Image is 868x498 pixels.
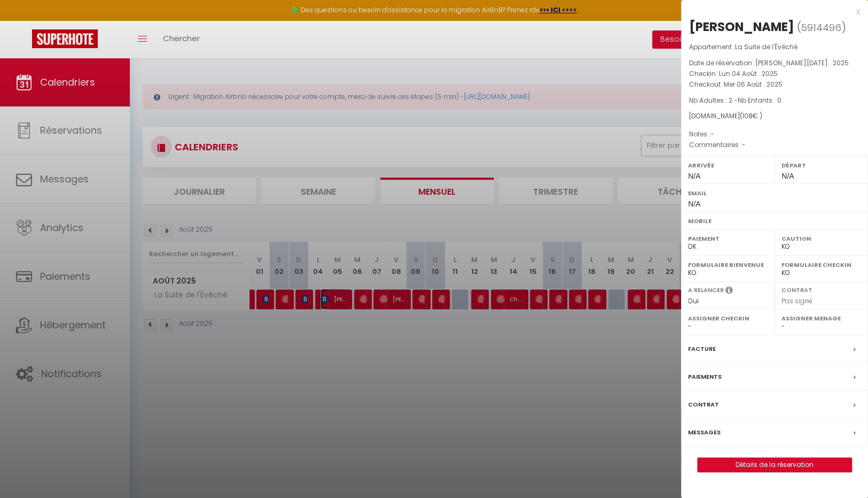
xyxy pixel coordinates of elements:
[689,79,860,90] p: Checkout :
[742,111,753,120] span: 108
[688,172,700,180] span: N/A
[688,233,768,244] label: Paiement
[781,172,794,180] span: N/A
[781,313,861,324] label: Assigner Menage
[710,129,714,139] span: -
[688,427,721,438] label: Messages
[781,259,861,270] label: Formulaire Checkin
[681,5,860,18] div: x
[688,313,768,324] label: Assigner Checkin
[688,200,700,208] span: N/A
[688,216,861,226] label: Mobile
[719,69,778,78] span: Lun 04 Août . 2025
[735,42,797,51] span: La Suite de l'Évêché
[698,458,851,472] a: Détails de la réservation
[688,259,768,270] label: Formulaire Bienvenue
[688,160,768,171] label: Arrivée
[689,129,860,140] p: Notes :
[689,68,860,79] p: Checkin :
[797,20,846,35] span: ( )
[697,457,852,472] button: Détails de la réservation
[689,42,860,52] p: Appartement :
[688,188,861,198] label: Email
[689,58,860,68] p: Date de réservation :
[781,233,861,244] label: Caution
[689,140,860,150] p: Commentaires :
[738,96,781,105] span: Nb Enfants : 0
[689,18,794,35] div: [PERSON_NAME]
[689,111,860,121] div: [DOMAIN_NAME]
[688,343,716,355] label: Facture
[740,111,762,120] span: ( € )
[742,140,746,149] span: -
[688,286,724,295] label: A relancer
[781,286,812,293] label: Contrat
[688,399,719,410] label: Contrat
[688,371,722,382] label: Paiements
[781,160,861,171] label: Départ
[755,58,849,67] span: [PERSON_NAME][DATE] . 2025
[724,80,783,89] span: Mer 06 Août . 2025
[725,286,733,297] i: Sélectionner OUI si vous souhaiter envoyer les séquences de messages post-checkout
[781,296,812,305] span: Pas signé
[689,96,781,105] span: Nb Adultes : 2 -
[801,21,841,34] span: 5914496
